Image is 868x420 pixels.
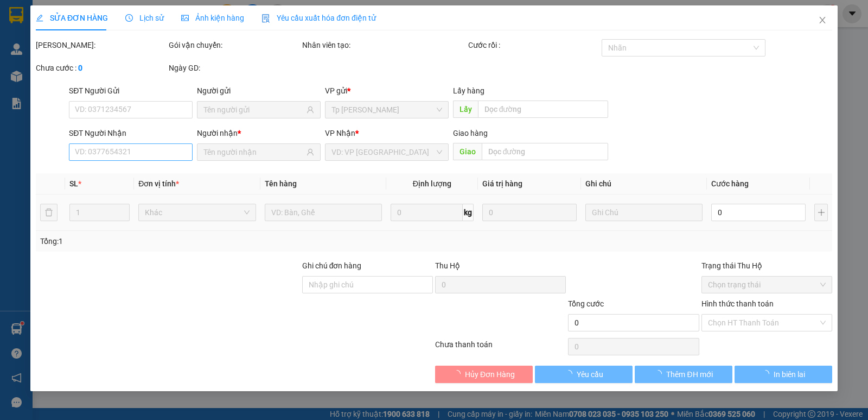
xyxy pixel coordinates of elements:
[807,5,838,36] button: Close
[197,85,321,97] div: Người gửi
[36,62,167,74] div: Chưa cước :
[169,39,299,51] div: Gói vận chuyển:
[818,16,827,24] span: close
[181,14,189,22] span: picture
[69,127,193,139] div: SĐT Người Nhận
[654,370,666,378] span: loading
[325,129,355,137] span: VP Nhận
[145,204,249,221] span: Khác
[36,14,43,22] span: edit
[40,235,336,247] div: Tổng: 1
[482,143,609,160] input: Dọc đường
[36,14,108,22] span: SỬA ĐƠN HÀNG
[535,366,633,383] button: Yêu cầu
[302,261,362,270] label: Ghi chú đơn hàng
[434,338,567,358] div: Chưa thanh toán
[585,204,703,221] input: Ghi Chú
[78,64,82,72] b: 0
[453,86,484,95] span: Lấy hàng
[774,368,805,380] span: In biên lai
[701,260,832,272] div: Trạng thái Thu Hộ
[91,41,149,50] b: [DOMAIN_NAME]
[453,129,488,137] span: Giao hàng
[701,299,774,308] label: Hình thức thanh toán
[762,370,774,378] span: loading
[453,370,465,378] span: loading
[125,14,133,22] span: clock-circle
[413,179,451,188] span: Định lượng
[635,366,732,383] button: Thêm ĐH mới
[478,101,609,118] input: Dọc đường
[331,102,442,118] span: Tp Hồ Chí Minh
[482,179,522,188] span: Giá trị hàng
[125,14,164,22] span: Lịch sử
[565,370,577,378] span: loading
[67,16,107,67] b: Gửi khách hàng
[463,204,474,221] span: kg
[302,276,433,293] input: Ghi chú đơn hàng
[666,368,712,380] span: Thêm ĐH mới
[169,62,299,74] div: Ngày GD:
[69,85,193,97] div: SĐT Người Gửi
[40,204,58,221] button: delete
[302,39,467,51] div: Nhân viên tạo:
[181,14,244,22] span: Ảnh kiện hàng
[465,368,515,380] span: Hủy Đơn Hàng
[325,85,449,97] div: VP gửi
[581,173,707,195] th: Ghi chú
[708,277,826,293] span: Chọn trạng thái
[453,143,482,160] span: Giao
[453,101,478,118] span: Lấy
[577,368,603,380] span: Yêu cầu
[36,39,167,51] div: [PERSON_NAME]:
[307,148,314,156] span: user
[265,204,382,221] input: VD: Bàn, Ghế
[265,179,297,188] span: Tên hàng
[203,146,304,158] input: Tên người nhận
[735,366,832,383] button: In biên lai
[814,204,828,221] button: plus
[435,366,533,383] button: Hủy Đơn Hàng
[468,39,599,51] div: Cước rồi :
[197,127,321,139] div: Người nhận
[261,14,376,22] span: Yêu cầu xuất hóa đơn điện tử
[69,179,78,188] span: SL
[711,179,749,188] span: Cước hàng
[307,106,314,114] span: user
[14,70,61,121] b: [PERSON_NAME]
[203,104,304,116] input: Tên người gửi
[261,14,270,23] img: icon
[91,52,149,65] li: (c) 2017
[118,14,144,40] img: logo.jpg
[568,299,604,308] span: Tổng cước
[482,204,577,221] input: 0
[138,179,179,188] span: Đơn vị tính
[435,261,460,270] span: Thu Hộ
